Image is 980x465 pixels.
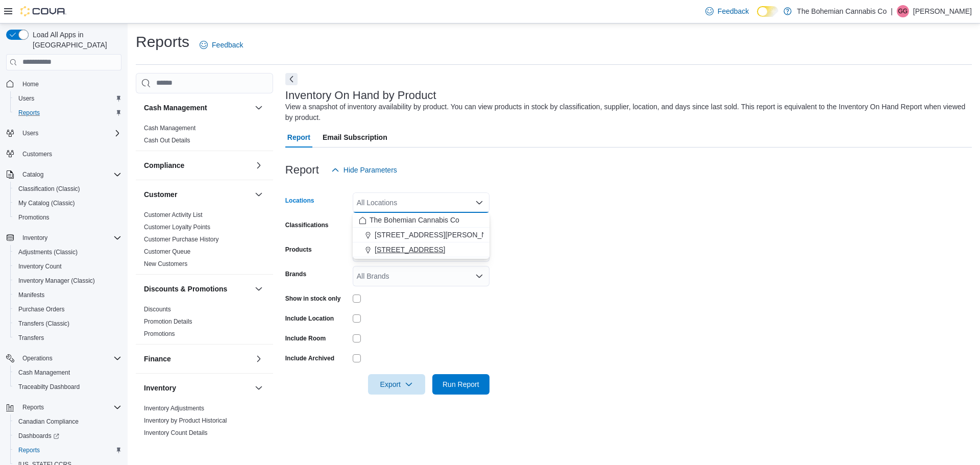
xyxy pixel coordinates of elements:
input: Dark Mode [757,6,778,17]
button: Inventory [144,383,251,393]
span: Customer Loyalty Points [144,223,210,231]
a: Purchase Orders [14,303,69,315]
a: Customer Queue [144,248,190,255]
label: Brands [285,270,306,278]
span: Transfers [14,332,121,344]
span: Inventory by Product Historical [144,417,227,425]
button: Catalog [2,167,126,182]
button: Home [2,77,126,91]
button: Customer [253,188,265,201]
span: New Customers [144,260,187,268]
h3: Finance [144,354,171,364]
span: Classification (Classic) [14,183,121,195]
a: Traceabilty Dashboard [14,381,84,393]
span: Hide Parameters [344,165,397,175]
span: Classification (Classic) [18,185,80,193]
h3: Report [285,164,319,176]
span: Home [22,80,39,88]
p: [PERSON_NAME] [913,5,972,17]
span: Dashboards [18,432,59,440]
button: Manifests [10,288,126,302]
a: Cash Management [14,366,74,379]
a: Promotions [14,211,54,224]
button: Compliance [253,159,265,172]
h1: Reports [136,32,189,52]
span: Canadian Compliance [18,418,79,426]
button: Export [368,374,425,395]
a: New Customers [144,260,187,267]
span: Reports [14,107,121,119]
button: Inventory [253,382,265,394]
label: Show in stock only [285,295,341,303]
label: Include Room [285,334,326,342]
div: View a snapshot of inventory availability by product. You can view products in stock by classific... [285,102,967,123]
span: Reports [14,444,121,456]
span: Feedback [212,40,243,50]
a: Discounts [144,306,171,313]
span: Operations [18,352,121,364]
button: Transfers [10,331,126,345]
span: Users [14,92,121,105]
div: Cash Management [136,122,273,151]
button: [STREET_ADDRESS] [353,242,489,257]
label: Products [285,246,312,254]
a: Feedback [701,1,753,21]
span: Cash Management [144,124,195,132]
button: Discounts & Promotions [253,283,265,295]
button: Catalog [18,168,47,181]
button: Users [18,127,42,139]
a: Cash Management [144,125,195,132]
span: [STREET_ADDRESS] [375,244,445,255]
a: Customers [18,148,56,160]
span: Manifests [18,291,44,299]
button: Inventory Manager (Classic) [10,274,126,288]
a: Promotion Details [144,318,192,325]
button: Reports [10,443,126,457]
a: Promotions [144,330,175,337]
button: Promotions [10,210,126,225]
span: Customers [18,148,121,160]
span: Customer Queue [144,248,190,256]
button: The Bohemian Cannabis Co [353,213,489,228]
span: Transfers (Classic) [18,320,69,328]
button: Open list of options [475,272,483,280]
span: Users [18,127,121,139]
a: Transfers (Classic) [14,317,73,330]
span: Cash Out Details [144,136,190,144]
span: Cash Management [18,369,70,377]
span: Discounts [144,305,171,313]
span: Load All Apps in [GEOGRAPHIC_DATA] [29,30,121,50]
span: My Catalog (Classic) [14,197,121,209]
a: Cash Out Details [144,137,190,144]
h3: Compliance [144,160,184,170]
div: Customer [136,209,273,274]
button: Cash Management [144,103,251,113]
span: Users [22,129,38,137]
span: Inventory [18,232,121,244]
button: Classification (Classic) [10,182,126,196]
button: [STREET_ADDRESS][PERSON_NAME][PERSON_NAME] [353,228,489,242]
a: Inventory On Hand by Package [144,442,229,449]
button: Reports [2,400,126,414]
span: Transfers (Classic) [14,317,121,330]
span: Inventory Manager (Classic) [18,277,95,285]
span: Export [374,374,419,395]
span: My Catalog (Classic) [18,199,75,207]
a: Dashboards [14,430,63,442]
span: Inventory [22,234,47,242]
button: Compliance [144,160,251,170]
span: Feedback [718,6,749,16]
span: Manifests [14,289,121,301]
a: Manifests [14,289,48,301]
span: Transfers [18,334,44,342]
button: Inventory [2,231,126,245]
a: Canadian Compliance [14,415,83,428]
label: Include Location [285,314,334,323]
button: Operations [18,352,57,364]
a: Customer Purchase History [144,236,219,243]
span: Dark Mode [757,17,757,17]
span: Adjustments (Classic) [14,246,121,258]
a: My Catalog (Classic) [14,197,79,209]
a: Feedback [195,35,247,55]
span: Reports [18,401,121,413]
